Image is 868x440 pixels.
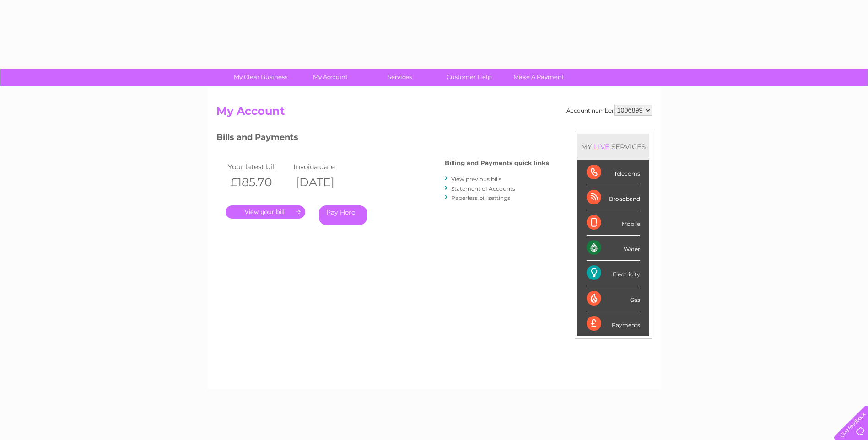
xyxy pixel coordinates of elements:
[291,173,357,192] th: [DATE]
[592,142,611,151] div: LIVE
[291,161,357,173] td: Invoice date
[566,105,652,116] div: Account number
[451,185,515,192] a: Statement of Accounts
[216,105,652,122] h2: My Account
[587,236,640,261] div: Water
[587,286,640,311] div: Gas
[501,69,577,86] a: Make A Payment
[362,69,437,86] a: Services
[577,134,649,160] div: MY SERVICES
[587,261,640,286] div: Electricity
[216,131,549,147] h3: Bills and Payments
[587,210,640,236] div: Mobile
[445,160,549,166] h4: Billing and Payments quick links
[451,194,510,201] a: Paperless bill settings
[587,311,640,336] div: Payments
[226,173,291,192] th: £185.70
[587,160,640,185] div: Telecoms
[451,176,501,182] a: View previous bills
[223,69,298,86] a: My Clear Business
[226,205,305,219] a: .
[587,185,640,210] div: Broadband
[319,205,367,225] a: Pay Here
[226,161,291,173] td: Your latest bill
[431,69,507,86] a: Customer Help
[292,69,368,86] a: My Account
